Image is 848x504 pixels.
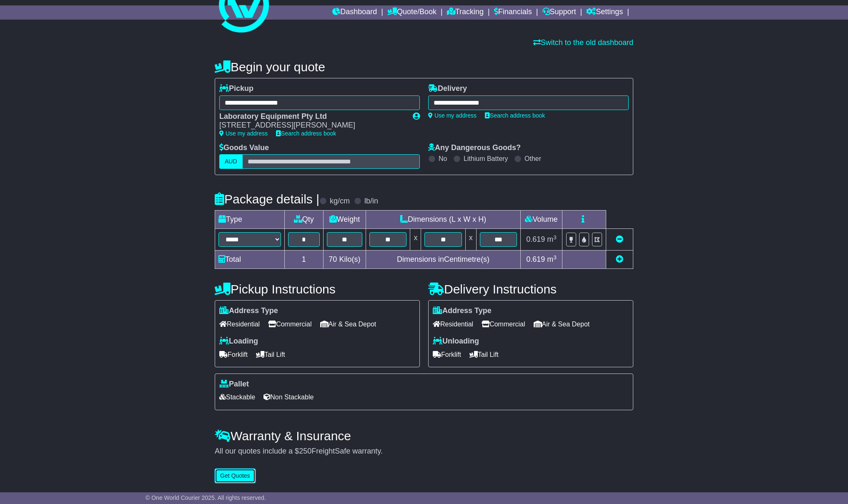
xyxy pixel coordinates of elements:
span: Forklift [433,348,461,361]
span: 0.619 [526,235,545,243]
span: © One World Courier 2025. All rights reserved. [146,494,266,501]
a: Quote/Book [387,5,437,20]
span: Commercial [482,318,525,331]
span: Residential [219,318,260,331]
td: Dimensions in Centimetre(s) [366,251,521,269]
td: Qty [285,211,324,229]
span: Stackable [219,391,255,404]
label: Unloading [433,337,479,346]
span: Air & Sea Depot [320,318,376,331]
td: Type [215,211,285,229]
label: AUD [219,154,243,169]
span: 70 [329,255,337,263]
h4: Delivery Instructions [428,282,633,296]
span: Commercial [268,318,311,331]
span: Tail Lift [469,348,499,361]
label: No [439,155,447,163]
span: Tail Lift [256,348,285,361]
div: Laboratory Equipment Pty Ltd [219,112,404,121]
span: Air & Sea Depot [534,318,590,331]
a: Add new item [616,255,623,263]
a: Remove this item [616,235,623,243]
td: Dimensions (L x W x H) [366,211,521,229]
td: x [410,229,421,251]
label: Loading [219,337,258,346]
span: m [547,255,557,263]
span: 0.619 [526,255,545,263]
span: Residential [433,318,473,331]
td: Volume [520,211,562,229]
h4: Package details | [215,192,319,206]
td: x [465,229,476,251]
label: Any Dangerous Goods? [428,143,521,153]
span: m [547,235,557,243]
span: 250 [299,447,311,455]
label: Address Type [433,306,492,316]
button: Get Quotes [215,469,256,483]
span: Non Stackable [263,391,314,404]
label: Address Type [219,306,278,316]
td: Total [215,251,285,269]
div: [STREET_ADDRESS][PERSON_NAME] [219,121,404,130]
div: All our quotes include a $ FreightSafe warranty. [215,447,633,456]
a: Use my address [428,112,477,119]
sup: 3 [553,254,557,261]
a: Search address book [485,112,545,119]
a: Settings [586,5,623,20]
a: Use my address [219,130,268,137]
label: kg/cm [330,197,350,206]
a: Financials [494,5,532,20]
label: lb/in [364,197,378,206]
a: Support [542,5,576,20]
td: Kilo(s) [323,251,366,269]
h4: Warranty & Insurance [215,429,633,443]
td: Weight [323,211,366,229]
label: Pickup [219,84,253,93]
span: Forklift [219,348,248,361]
a: Dashboard [332,5,377,20]
a: Tracking [447,5,484,20]
sup: 3 [553,234,557,241]
label: Lithium Battery [464,155,508,163]
a: Switch to the old dashboard [533,38,633,47]
a: Search address book [276,130,336,137]
h4: Pickup Instructions [215,282,420,296]
label: Goods Value [219,143,269,153]
td: 1 [285,251,324,269]
label: Other [524,155,541,163]
h4: Begin your quote [215,60,633,74]
label: Delivery [428,84,467,93]
label: Pallet [219,380,249,389]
